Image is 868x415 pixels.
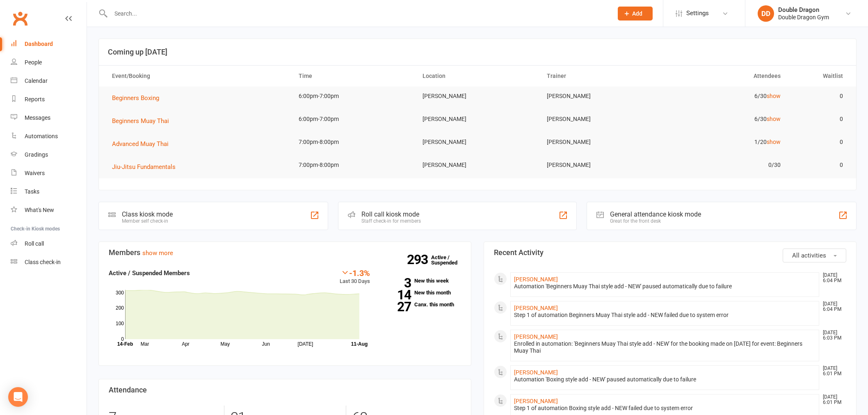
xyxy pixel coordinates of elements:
[11,146,87,164] a: Gradings
[610,218,701,224] div: Great for the front desk
[819,273,846,283] time: [DATE] 6:04 PM
[618,7,653,21] button: Add
[686,4,709,23] span: Settings
[539,66,664,87] th: Trainer
[11,182,87,201] a: Tasks
[514,305,558,311] a: [PERSON_NAME]
[25,96,45,103] div: Reports
[767,93,781,99] a: show
[819,366,846,376] time: [DATE] 6:01 PM
[112,139,174,149] button: Advanced Muay Thai
[25,78,48,84] div: Calendar
[514,340,815,354] div: Enrolled in automation: 'Beginners Muay Thai style add - NEW' for the booking made on [DATE] for ...
[25,170,45,176] div: Waivers
[11,53,87,72] a: People
[788,132,850,152] td: 0
[514,398,558,404] a: [PERSON_NAME]
[25,133,58,139] div: Automations
[105,66,291,87] th: Event/Booking
[819,394,846,405] time: [DATE] 6:01 PM
[291,132,416,152] td: 7:00pm-8:00pm
[112,93,165,103] button: Beginners Boxing
[11,235,87,253] a: Roll call
[514,405,815,412] div: Step 1 of automation Boxing style add - NEW failed due to system error
[25,151,48,158] div: Gradings
[122,210,173,218] div: Class kiosk mode
[514,312,815,319] div: Step 1 of automation Beginners Muay Thai style add - NEW failed due to system error
[431,249,467,271] a: 293Active / Suspended
[11,127,87,146] a: Automations
[11,253,87,271] a: Class kiosk mode
[10,8,30,29] a: Clubworx
[632,10,642,17] span: Add
[664,66,788,87] th: Attendees
[11,109,87,127] a: Messages
[11,72,87,90] a: Calendar
[8,387,28,407] div: Open Intercom Messenger
[758,5,774,22] div: DD
[109,269,190,277] strong: Active / Suspended Members
[382,290,461,295] a: 14New this month
[514,369,558,376] a: [PERSON_NAME]
[539,132,664,152] td: [PERSON_NAME]
[539,155,664,175] td: [PERSON_NAME]
[122,218,173,224] div: Member self check-in
[788,155,850,175] td: 0
[539,87,664,106] td: [PERSON_NAME]
[664,132,788,152] td: 1/20
[415,155,539,175] td: [PERSON_NAME]
[112,162,181,172] button: Jiu-Jitsu Fundamentals
[664,109,788,129] td: 6/30
[25,259,61,265] div: Class check-in
[291,109,416,129] td: 6:00pm-7:00pm
[415,66,539,87] th: Location
[25,240,44,247] div: Roll call
[514,333,558,340] a: [PERSON_NAME]
[25,188,39,195] div: Tasks
[108,48,847,56] h3: Coming up [DATE]
[415,109,539,129] td: [PERSON_NAME]
[291,87,416,106] td: 6:00pm-7:00pm
[361,210,421,218] div: Roll call kiosk mode
[767,116,781,122] a: show
[778,6,829,14] div: Double Dragon
[382,278,461,283] a: 3New this week
[539,109,664,129] td: [PERSON_NAME]
[819,330,846,341] time: [DATE] 6:03 PM
[361,218,421,224] div: Staff check-in for members
[382,289,411,301] strong: 14
[382,277,411,289] strong: 3
[11,35,87,53] a: Dashboard
[112,117,169,125] span: Beginners Muay Thai
[664,87,788,106] td: 6/30
[514,283,815,290] div: Automation 'Beginners Muay Thai style add - NEW' paused automatically due to failure
[112,140,169,148] span: Advanced Muay Thai
[25,41,53,47] div: Dashboard
[788,66,850,87] th: Waitlist
[291,66,416,87] th: Time
[142,249,173,257] a: show more
[494,249,846,257] h3: Recent Activity
[783,249,846,262] button: All activities
[340,268,370,277] div: -1.3%
[25,207,54,213] div: What's New
[112,163,176,171] span: Jiu-Jitsu Fundamentals
[788,109,850,129] td: 0
[11,201,87,219] a: What's New
[767,139,781,145] a: show
[25,114,50,121] div: Messages
[514,376,815,383] div: Automation 'Boxing style add - NEW' paused automatically due to failure
[819,301,846,312] time: [DATE] 6:04 PM
[514,276,558,283] a: [PERSON_NAME]
[415,132,539,152] td: [PERSON_NAME]
[25,59,42,66] div: People
[112,94,159,102] span: Beginners Boxing
[778,14,829,21] div: Double Dragon Gym
[382,302,461,307] a: 27Canx. this month
[407,253,431,266] strong: 293
[664,155,788,175] td: 0/30
[792,252,826,259] span: All activities
[109,386,461,394] h3: Attendance
[340,268,370,286] div: Last 30 Days
[415,87,539,106] td: [PERSON_NAME]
